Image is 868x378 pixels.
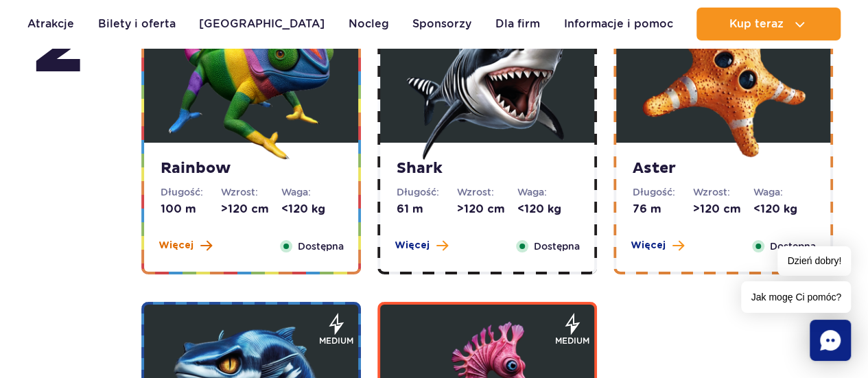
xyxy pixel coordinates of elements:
[457,202,517,217] dd: >120 cm
[397,185,457,199] dt: Długość:
[395,239,430,252] span: Więcej
[633,202,693,217] dd: 76 m
[27,8,74,40] a: Atrakcje
[397,159,578,178] strong: Shark
[281,202,342,217] dd: <120 kg
[534,239,580,254] span: Dostępna
[696,8,841,40] button: Kup teraz
[770,239,816,254] span: Dostępna
[753,185,814,199] dt: Waga:
[457,185,517,199] dt: Wzrost:
[159,239,212,252] button: Więcej
[753,202,814,217] dd: <120 kg
[281,185,342,199] dt: Waga:
[349,8,389,40] a: Nocleg
[517,185,578,199] dt: Waga:
[563,8,672,40] a: Informacje i pomoc
[395,239,448,252] button: Więcej
[631,239,666,252] span: Więcej
[221,185,281,199] dt: Wzrost:
[741,281,851,313] span: Jak mogę Ci pomóc?
[517,202,578,217] dd: <120 kg
[221,202,281,217] dd: >120 cm
[555,335,589,347] span: medium
[161,202,221,217] dd: 100 m
[693,202,753,217] dd: >120 cm
[319,335,353,347] span: medium
[631,239,684,252] button: Więcej
[633,185,693,199] dt: Długość:
[161,185,221,199] dt: Długość:
[495,8,540,40] a: Dla firm
[298,239,344,254] span: Dostępna
[98,8,176,40] a: Bilety i oferta
[412,8,471,40] a: Sponsorzy
[693,185,753,199] dt: Wzrost:
[199,8,325,40] a: [GEOGRAPHIC_DATA]
[397,202,457,217] dd: 61 m
[777,246,851,276] span: Dzień dobry!
[161,159,342,178] strong: Rainbow
[729,18,783,30] span: Kup teraz
[159,239,193,252] span: Więcej
[810,320,851,361] div: Chat
[633,159,814,178] strong: Aster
